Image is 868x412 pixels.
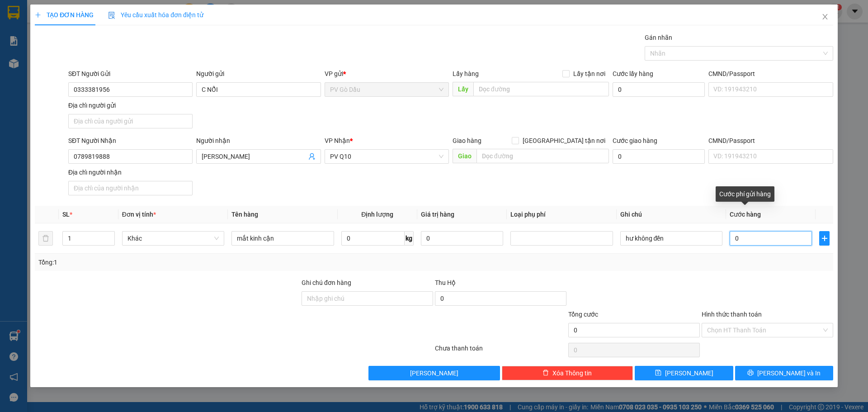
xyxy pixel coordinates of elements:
[196,136,321,146] div: Người nhận
[68,136,193,146] div: SĐT Người Nhận
[476,149,609,163] input: Dọc đường
[708,136,833,146] div: CMND/Passport
[453,82,473,96] span: Lấy
[122,211,156,218] span: Đơn vị tính
[613,137,657,144] label: Cước giao hàng
[421,211,454,218] span: Giá trị hàng
[812,5,838,30] button: Close
[716,186,774,202] div: Cước phí gửi hàng
[325,137,350,144] span: VP Nhận
[196,69,321,79] div: Người gửi
[68,114,193,128] input: Địa chỉ của người gửi
[730,211,761,218] span: Cước hàng
[645,34,672,41] label: Gán nhãn
[473,82,609,96] input: Dọc đường
[821,13,829,20] span: close
[665,368,713,378] span: [PERSON_NAME]
[708,69,833,79] div: CMND/Passport
[735,366,833,380] button: printer[PERSON_NAME] và In
[453,70,479,77] span: Lấy hàng
[502,366,633,380] button: deleteXóa Thông tin
[570,69,609,79] span: Lấy tận nơi
[655,369,661,377] span: save
[38,231,53,246] button: delete
[302,291,433,306] input: Ghi chú đơn hàng
[108,11,203,19] span: Yêu cầu xuất hóa đơn điện tử
[38,257,335,267] div: Tổng: 1
[453,137,481,144] span: Giao hàng
[410,368,458,378] span: [PERSON_NAME]
[127,232,219,245] span: Khác
[325,69,449,79] div: VP gửi
[620,231,722,246] input: Ghi Chú
[820,235,829,242] span: plus
[819,231,829,246] button: plus
[11,66,101,81] b: GỬI : PV Gò Dầu
[231,211,258,218] span: Tên hàng
[635,366,733,380] button: save[PERSON_NAME]
[302,279,351,286] label: Ghi chú đơn hàng
[435,279,456,286] span: Thu Hộ
[68,167,193,177] div: Địa chỉ người nhận
[85,22,378,33] li: [STREET_ADDRESS][PERSON_NAME]. [GEOGRAPHIC_DATA], Tỉnh [GEOGRAPHIC_DATA]
[613,82,705,97] input: Cước lấy hàng
[35,11,94,19] span: TẠO ĐƠN HÀNG
[453,149,476,163] span: Giao
[421,231,503,246] input: 0
[519,136,609,146] span: [GEOGRAPHIC_DATA] tận nơi
[507,206,616,223] th: Loại phụ phí
[757,368,821,378] span: [PERSON_NAME] và In
[434,343,567,359] div: Chưa thanh toán
[617,206,726,223] th: Ghi chú
[35,12,41,18] span: plus
[368,366,500,380] button: [PERSON_NAME]
[11,11,57,57] img: logo.jpg
[702,311,762,318] label: Hình thức thanh toán
[68,181,193,195] input: Địa chỉ của người nhận
[68,69,193,79] div: SĐT Người Gửi
[108,12,115,19] img: icon
[552,368,592,378] span: Xóa Thông tin
[568,311,598,318] span: Tổng cước
[68,100,193,110] div: Địa chỉ người gửi
[613,149,705,164] input: Cước giao hàng
[85,33,378,45] li: Hotline: 1900 8153
[405,231,414,246] span: kg
[308,153,316,160] span: user-add
[542,369,549,377] span: delete
[231,231,334,246] input: VD: Bàn, Ghế
[62,211,70,218] span: SL
[361,211,393,218] span: Định lượng
[613,70,653,77] label: Cước lấy hàng
[747,369,754,377] span: printer
[330,150,443,163] span: PV Q10
[330,83,443,96] span: PV Gò Dầu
